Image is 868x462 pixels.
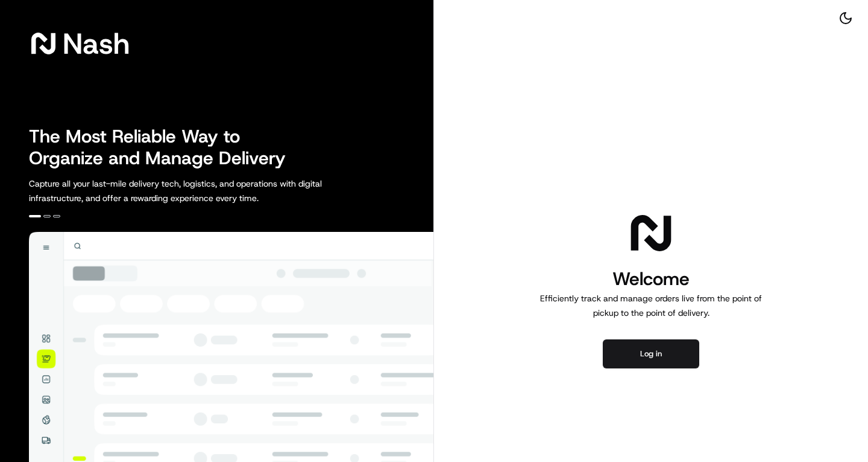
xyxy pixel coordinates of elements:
[535,291,767,320] p: Efficiently track and manage orders live from the point of pickup to the point of delivery.
[535,267,767,291] h1: Welcome
[29,126,299,169] h2: The Most Reliable Way to Organize and Manage Delivery
[29,176,376,205] p: Capture all your last-mile delivery tech, logistics, and operations with digital infrastructure, ...
[603,339,699,368] button: Log in
[63,31,130,56] span: Nash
